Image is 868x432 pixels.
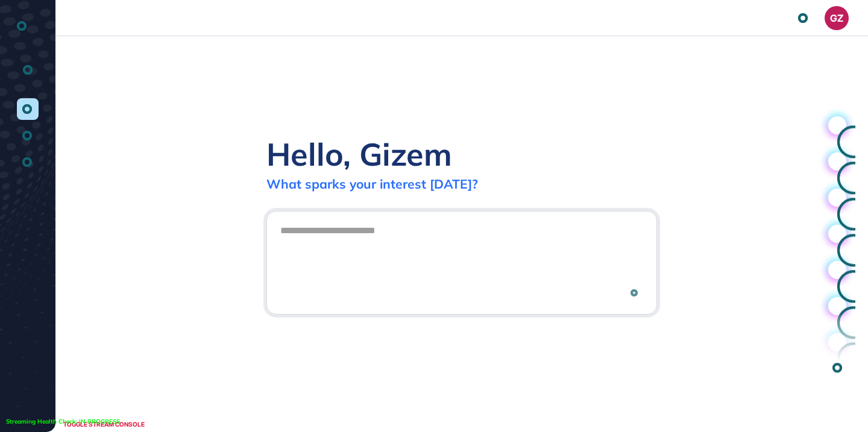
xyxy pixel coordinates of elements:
[266,134,452,174] div: Hello, Gizem
[266,176,478,192] div: What sparks your interest [DATE]?
[60,417,148,432] div: TOGGLE STREAM CONSOLE
[825,6,849,30] button: GZ
[17,15,39,37] div: entrapeer-logo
